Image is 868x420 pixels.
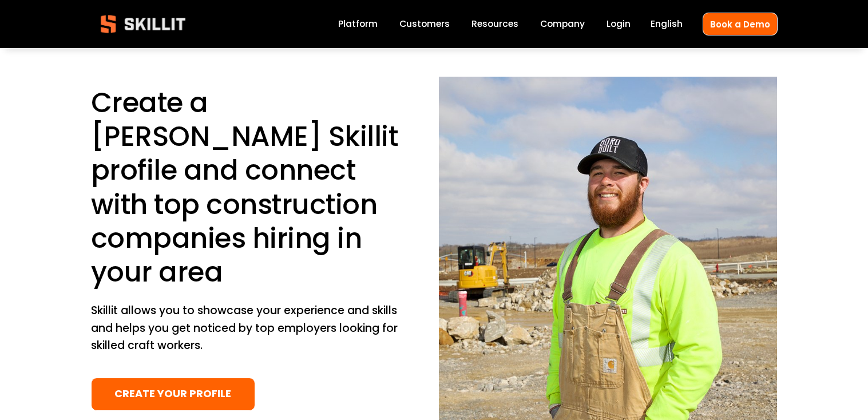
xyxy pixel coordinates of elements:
div: language picker [651,17,683,32]
h1: Create a [PERSON_NAME] Skillit profile and connect with top construction companies hiring in your... [91,86,401,289]
a: Company [540,17,585,32]
span: English [651,17,683,30]
p: Skillit allows you to showcase your experience and skills and helps you get noticed by top employ... [91,302,401,355]
img: Skillit [91,7,195,41]
a: Book a Demo [703,13,778,35]
a: folder dropdown [471,17,518,32]
a: Platform [338,17,378,32]
span: Resources [471,17,518,30]
a: Customers [399,17,450,32]
a: Login [607,17,631,32]
a: CREATE YOUR PROFILE [91,378,255,411]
